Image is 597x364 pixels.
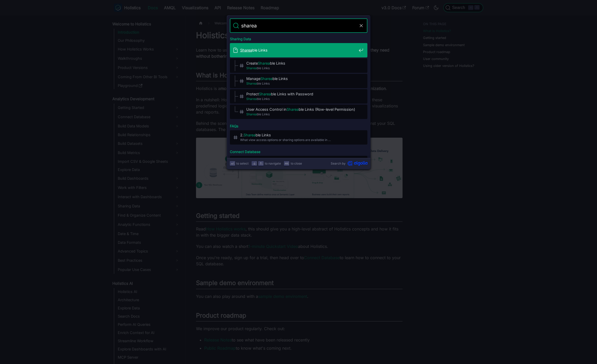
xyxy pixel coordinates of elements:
[240,133,357,137] span: 2. ble Links​
[331,161,346,166] span: Search by
[240,48,357,53] span: ble Links
[246,97,257,101] mark: Sharea
[246,66,357,70] span: ble Links
[246,92,357,96] span: Protect ble Links with Password​
[243,133,256,137] mark: Sharea
[331,161,367,166] a: Search byAlgolia
[230,89,367,104] a: ProtectShareable Links with Password​Shareable Links
[239,18,358,33] input: Search docs
[287,107,299,112] mark: Sharea
[230,43,367,57] a: Shareable Links
[236,161,249,166] span: to select
[230,156,367,170] a: Share adata source​Data Connection Management
[260,76,272,81] mark: Sharea
[246,96,357,101] span: ble Links
[246,81,357,86] span: ble Links
[246,112,357,117] span: ble Links
[230,58,367,73] a: CreateShareable Links​Shareable Links
[246,107,357,112] span: User Access Control in ble Links (Row-level Permission)​
[348,161,367,166] svg: Algolia
[230,161,234,165] svg: Enter key
[265,161,281,166] span: to navigate
[246,66,257,70] mark: Sharea
[259,92,271,96] mark: Sharea
[229,146,368,156] div: Connect Database
[246,61,357,66] span: Create ble Links​
[230,74,367,88] a: ManageShareable Links​Shareable Links
[259,161,263,165] svg: Arrow up
[285,161,289,165] svg: Escape key
[252,161,256,165] svg: Arrow down
[230,130,367,145] a: 2.Shareable Links​What view access options or sharing options are available in …
[358,23,364,29] button: Clear the query
[240,137,357,142] span: What view access options or sharing options are available in …
[258,61,270,65] mark: Sharea
[291,161,302,166] span: to close
[246,112,257,116] mark: Sharea
[229,33,368,43] div: Sharing Data
[246,76,357,81] span: Manage ble Links​
[246,82,257,85] mark: Sharea
[240,48,252,52] mark: Sharea
[230,105,367,119] a: User Access Control inShareable Links (Row-level Permission)​Shareable Links
[229,120,368,130] div: FAQs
